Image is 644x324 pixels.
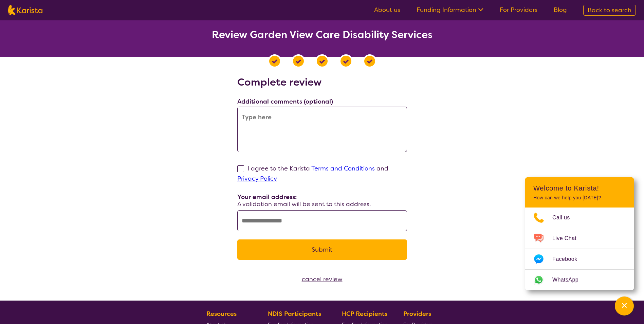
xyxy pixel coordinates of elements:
[533,184,626,192] h2: Welcome to Karista!
[525,270,634,290] a: Web link opens in a new tab.
[403,310,431,318] b: Providers
[374,6,400,14] a: About us
[417,6,483,14] a: Funding Information
[554,6,567,14] a: Blog
[237,164,388,183] label: I agree to the Karista and
[237,200,407,208] p: A validation email will be sent to this address.
[311,164,375,173] a: Terms and Conditions
[268,310,321,318] b: NDIS Participants
[206,310,237,318] b: Resources
[525,177,634,290] div: Channel Menu
[8,29,636,41] h2: Review Garden View Care Disability Services
[500,6,537,14] a: For Providers
[237,175,277,183] a: Privacy Policy
[237,239,407,260] button: Submit
[237,97,333,106] label: Additional comments (optional)
[8,5,42,15] img: Karista logo
[533,195,626,201] p: How can we help you [DATE]?
[237,193,297,201] label: Your email address:
[588,6,631,14] span: Back to search
[552,213,578,223] span: Call us
[552,233,585,244] span: Live Chat
[237,76,407,88] h2: Complete review
[552,254,585,264] span: Facebook
[342,310,387,318] b: HCP Recipients
[525,208,634,290] ul: Choose channel
[583,5,636,16] a: Back to search
[552,275,587,285] span: WhatsApp
[615,296,634,316] button: Channel Menu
